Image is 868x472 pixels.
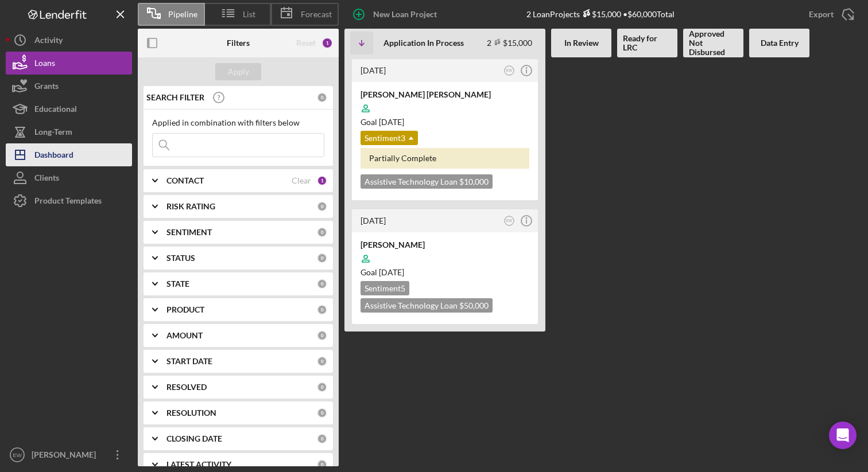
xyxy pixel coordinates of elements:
div: Assistive Technology Loan [361,174,493,189]
div: Educational [34,97,77,123]
div: 0 [317,227,327,237]
div: 0 [317,330,327,341]
div: 0 [317,305,327,315]
button: Long-Term [6,120,132,143]
div: 2 $15,000 [487,38,532,48]
b: CLOSING DATE [166,434,222,443]
b: START DATE [166,357,212,366]
button: New Loan Project [344,3,448,26]
b: LATEST ACTIVITY [166,460,231,469]
text: EW [506,219,513,223]
a: [DATE]EW[PERSON_NAME] [PERSON_NAME]Goal [DATE]Sentiment3Partially CompleteAssistive Technology Lo... [350,57,540,202]
div: 2 Loan Projects • $60,000 Total [526,9,675,19]
span: Pipeline [168,10,197,19]
text: EW [506,68,513,72]
b: STATE [166,279,189,288]
button: Grants [6,75,132,97]
div: 0 [317,92,327,103]
div: [PERSON_NAME] [PERSON_NAME] [361,89,529,100]
button: Dashboard [6,143,132,166]
span: Goal [361,267,404,277]
div: 0 [317,356,327,366]
span: Forecast [301,10,332,19]
div: Assistive Technology Loan [361,298,493,313]
button: EW [502,213,517,229]
b: Data Entry [761,38,799,48]
b: Filters [227,38,250,48]
div: 0 [317,459,327,470]
button: Export [797,3,862,26]
span: List [243,10,255,19]
time: 2025-09-03 18:57 [361,216,386,225]
b: Application In Process [383,38,464,48]
b: RESOLVED [166,383,207,392]
div: 0 [317,382,327,392]
b: RISK RATING [166,202,215,211]
div: 0 [317,434,327,444]
button: Loans [6,52,132,75]
div: Apply [228,63,249,80]
b: Approved Not Disbursed [689,29,738,57]
span: $10,000 [459,177,489,186]
b: In Review [564,38,599,48]
div: New Loan Project [373,3,437,26]
div: 0 [317,279,327,289]
time: 10/15/2025 [379,117,404,127]
span: Goal [361,117,404,127]
div: Sentiment 3 [361,131,418,145]
text: EW [13,452,22,458]
b: STATUS [166,253,195,263]
b: Ready for LRC [623,34,672,52]
button: Product Templates [6,189,132,212]
div: 0 [317,253,327,263]
div: Activity [34,29,63,54]
button: Clients [6,166,132,189]
button: Educational [6,97,132,120]
time: 2025-09-13 06:22 [361,65,386,75]
div: [PERSON_NAME] [361,239,529,251]
div: 0 [317,408,327,418]
div: Partially Complete [361,148,529,169]
div: Clear [292,176,311,185]
div: $15,000 [580,9,621,19]
div: Clients [34,166,59,192]
div: Long-Term [34,120,72,146]
div: 1 [321,37,333,49]
div: Sentiment 5 [361,281,409,295]
div: 0 [317,201,327,212]
div: Dashboard [34,143,73,169]
div: Grants [34,75,59,100]
b: CONTACT [166,176,204,185]
button: EW[PERSON_NAME] [6,443,132,466]
div: Reset [296,38,316,48]
b: RESOLUTION [166,408,216,418]
button: Apply [215,63,261,80]
b: PRODUCT [166,305,204,314]
button: EW [502,63,517,79]
button: Activity [6,29,132,52]
div: Loans [34,52,55,77]
b: AMOUNT [166,331,203,340]
div: Export [809,3,834,26]
span: $50,000 [459,301,489,310]
div: Product Templates [34,189,102,215]
a: [DATE]EW[PERSON_NAME]Goal [DATE]Sentiment5Assistive Technology Loan $50,000 [350,208,540,326]
div: Applied in combination with filters below [152,118,324,127]
time: 10/02/2025 [379,267,404,277]
div: [PERSON_NAME] [29,443,103,469]
b: SENTIMENT [166,228,212,237]
div: 1 [317,175,327,186]
b: SEARCH FILTER [146,93,204,102]
div: Open Intercom Messenger [829,422,857,449]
